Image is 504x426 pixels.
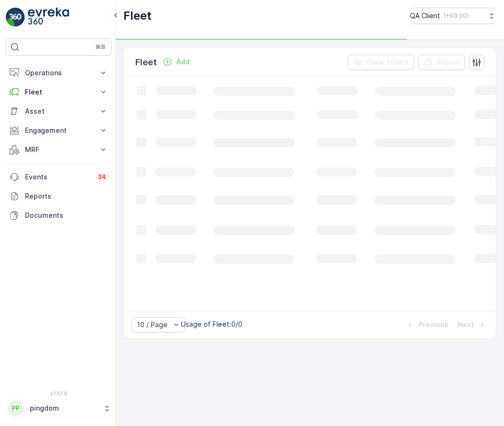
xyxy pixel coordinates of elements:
[457,319,488,331] button: Next
[25,106,93,116] p: Asset
[181,319,242,329] p: Usage of Fleet : 0/0
[25,172,90,182] p: Events
[437,58,459,67] p: Export
[98,173,106,181] p: 34
[25,87,93,97] p: Fleet
[25,211,108,220] p: Documents
[25,191,108,201] p: Reports
[135,56,157,69] p: Fleet
[404,319,449,331] button: Previous
[6,121,112,140] button: Engagement
[410,11,440,21] p: QA Client
[419,320,448,330] p: Previous
[25,126,93,135] p: Engagement
[348,55,414,70] button: Clear Filters
[25,145,93,154] p: MRF
[8,401,24,416] div: PP
[418,55,465,70] button: Export
[30,403,98,413] p: pingdom
[458,320,474,330] p: Next
[6,167,112,187] a: Events34
[28,8,69,27] img: logo_light-DOdMpM7g.png
[6,83,112,102] button: Fleet
[176,57,190,67] p: Add
[6,187,112,206] a: Reports
[6,63,112,83] button: Operations
[123,8,152,24] p: Fleet
[6,140,112,159] button: MRF
[6,8,25,27] img: logo
[96,43,105,51] p: ⌘B
[6,206,112,225] a: Documents
[6,390,112,396] span: v 1.51.0
[444,12,468,20] p: ( +03:00 )
[6,102,112,121] button: Asset
[367,58,408,67] p: Clear Filters
[159,56,193,68] button: Add
[410,8,496,24] button: QA Client(+03:00)
[6,398,112,418] button: PPpingdom
[25,68,93,78] p: Operations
